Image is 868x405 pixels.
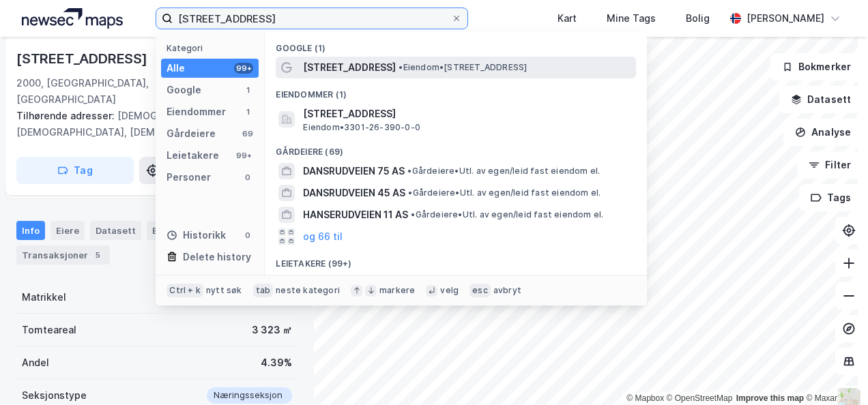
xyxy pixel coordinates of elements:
span: [STREET_ADDRESS] [303,106,631,122]
button: Tag [16,157,134,184]
span: Eiendom • [STREET_ADDRESS] [399,62,527,73]
span: [STREET_ADDRESS] [303,59,396,76]
div: markere [379,285,415,296]
div: 3 323 ㎡ [252,322,292,338]
span: Tilhørende adresser: [16,110,117,121]
div: [PERSON_NAME] [747,10,824,27]
div: 1 [242,106,253,117]
div: 0 [242,230,253,241]
div: Google [167,82,201,98]
div: 0 [242,172,253,183]
div: Transaksjoner [16,245,110,265]
div: Historikk [167,227,226,243]
div: 1 [242,85,253,95]
div: 69 [242,128,253,139]
img: logo.a4113a55bc3d86da70a041830d287a7e.svg [22,8,123,29]
div: Kart [558,10,577,27]
span: • [408,187,412,198]
span: Eiendom • 3301-26-390-0-0 [303,122,420,133]
button: Bokmerker [770,53,863,80]
div: Leietakere (99+) [265,247,647,272]
div: Delete history [183,249,251,265]
div: Kategori [167,43,259,53]
a: OpenStreetMap [667,393,733,403]
div: Ctrl + k [167,284,203,297]
span: Gårdeiere • Utl. av egen/leid fast eiendom el. [407,166,600,177]
span: Gårdeiere • Utl. av egen/leid fast eiendom el. [408,187,601,198]
button: Datasett [779,86,863,113]
span: DANSRUDVEIEN 45 AS [303,185,405,201]
button: Tags [799,184,863,211]
div: Gårdeiere [167,125,216,142]
div: velg [440,285,459,296]
button: Filter [797,151,863,179]
div: Datasett [90,221,141,240]
div: neste kategori [276,285,340,296]
a: Improve this map [736,393,804,403]
div: Eiendommer [167,104,226,120]
div: Bolig [686,10,710,27]
div: Bygg [147,221,197,240]
span: HANSERUDVEIEN 11 AS [303,207,408,223]
div: Personer [167,169,211,185]
div: 4.39% [261,355,292,371]
div: Andel [22,355,49,371]
div: [DEMOGRAPHIC_DATA] 2, [DEMOGRAPHIC_DATA], [DEMOGRAPHIC_DATA] [16,108,287,140]
div: Mine Tags [607,10,656,27]
div: 2000, [GEOGRAPHIC_DATA], [GEOGRAPHIC_DATA] [16,75,209,108]
div: 99+ [234,63,253,74]
span: • [407,166,411,176]
div: tab [253,284,274,297]
span: • [399,62,403,72]
div: Kontrollprogram for chat [800,340,868,405]
div: 99+ [234,150,253,161]
button: Analyse [783,119,863,146]
div: 5 [91,248,104,262]
div: Gårdeiere (69) [265,136,647,160]
span: • [411,209,415,220]
input: Søk på adresse, matrikkel, gårdeiere, leietakere eller personer [173,8,450,29]
div: Eiere [50,221,85,240]
div: nytt søk [206,285,242,296]
div: Seksjonstype [22,387,87,404]
span: DANSRUDVEIEN 75 AS [303,163,405,179]
button: og 66 til [303,228,343,245]
div: Tomteareal [22,322,76,338]
span: Gårdeiere • Utl. av egen/leid fast eiendom el. [411,209,603,220]
div: [STREET_ADDRESS] [16,48,150,70]
div: Info [16,221,45,240]
div: avbryt [493,285,521,296]
div: Eiendommer (1) [265,78,647,103]
div: Google (1) [265,32,647,57]
div: Leietakere [167,147,219,164]
a: Mapbox [626,393,664,403]
div: Matrikkel [22,289,66,305]
div: esc [469,284,491,297]
iframe: Chat Widget [800,340,868,405]
div: Alle [167,60,185,76]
